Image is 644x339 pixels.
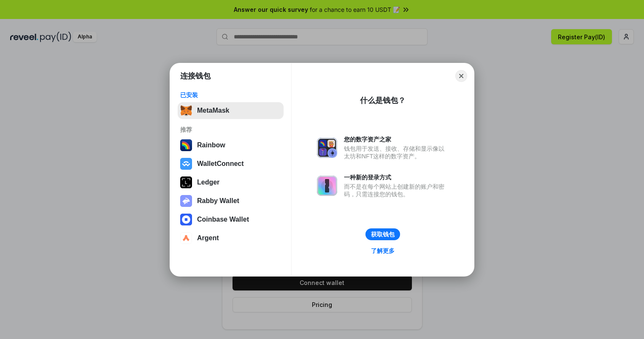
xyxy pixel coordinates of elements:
img: svg+xml,%3Csvg%20xmlns%3D%22http%3A%2F%2Fwww.w3.org%2F2000%2Fsvg%22%20fill%3D%22none%22%20viewBox... [317,176,337,196]
div: MetaMask [197,107,229,114]
img: svg+xml,%3Csvg%20xmlns%3D%22http%3A%2F%2Fwww.w3.org%2F2000%2Fsvg%22%20fill%3D%22none%22%20viewBox... [317,138,337,158]
button: MetaMask [178,102,284,119]
button: Argent [178,230,284,247]
div: 钱包用于发送、接收、存储和显示像以太坊和NFT这样的数字资产。 [344,145,449,160]
div: 什么是钱包？ [360,95,406,106]
div: 已安装 [180,91,281,99]
img: svg+xml,%3Csvg%20width%3D%2228%22%20height%3D%2228%22%20viewBox%3D%220%200%2028%2028%22%20fill%3D... [180,158,192,170]
img: svg+xml,%3Csvg%20xmlns%3D%22http%3A%2F%2Fwww.w3.org%2F2000%2Fsvg%22%20fill%3D%22none%22%20viewBox... [180,195,192,207]
div: 而不是在每个网站上创建新的账户和密码，只需连接您的钱包。 [344,183,449,198]
img: svg+xml,%3Csvg%20width%3D%2228%22%20height%3D%2228%22%20viewBox%3D%220%200%2028%2028%22%20fill%3D... [180,214,192,225]
a: 了解更多 [366,245,400,256]
div: 获取钱包 [371,231,395,238]
div: Rainbow [197,141,225,149]
button: Rabby Wallet [178,193,284,209]
div: 一种新的登录方式 [344,174,449,181]
button: Rainbow [178,137,284,154]
div: Argent [197,234,219,242]
img: svg+xml,%3Csvg%20width%3D%22120%22%20height%3D%22120%22%20viewBox%3D%220%200%20120%20120%22%20fil... [180,139,192,151]
div: Ledger [197,179,219,186]
img: svg+xml,%3Csvg%20xmlns%3D%22http%3A%2F%2Fwww.w3.org%2F2000%2Fsvg%22%20width%3D%2228%22%20height%3... [180,176,192,188]
div: Coinbase Wallet [197,216,249,223]
div: Rabby Wallet [197,197,239,205]
button: Close [455,70,467,82]
div: 推荐 [180,126,281,133]
div: 了解更多 [371,247,395,255]
button: 获取钱包 [365,228,400,240]
button: Ledger [178,174,284,191]
img: svg+xml,%3Csvg%20fill%3D%22none%22%20height%3D%2233%22%20viewBox%3D%220%200%2035%2033%22%20width%... [180,105,192,117]
h1: 连接钱包 [180,71,211,81]
button: WalletConnect [178,155,284,172]
button: Coinbase Wallet [178,211,284,228]
img: svg+xml,%3Csvg%20width%3D%2228%22%20height%3D%2228%22%20viewBox%3D%220%200%2028%2028%22%20fill%3D... [180,232,192,244]
div: 您的数字资产之家 [344,136,449,143]
div: WalletConnect [197,160,244,168]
